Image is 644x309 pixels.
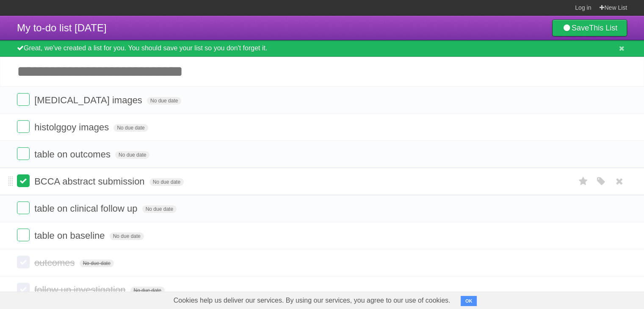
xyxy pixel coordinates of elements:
[165,292,459,309] span: Cookies help us deliver our services. By using our services, you agree to our use of cookies.
[17,201,30,214] label: Done
[17,22,107,33] span: My to-do list [DATE]
[149,178,184,186] span: No due date
[461,296,477,306] button: OK
[115,151,149,159] span: No due date
[552,19,627,36] a: SaveThis List
[110,232,144,240] span: No due date
[142,205,177,213] span: No due date
[575,174,591,188] label: Star task
[17,283,30,295] label: Done
[34,284,127,295] span: follow up investigation
[34,95,144,105] span: [MEDICAL_DATA] images
[17,120,30,133] label: Done
[34,122,111,132] span: histolggoy images
[113,124,148,132] span: No due date
[17,93,30,106] label: Done
[34,203,139,214] span: table on clinical follow up
[34,176,146,187] span: BCCA abstract submission
[34,230,107,241] span: table on baseline
[17,174,30,187] label: Done
[130,287,165,294] span: No due date
[17,229,30,241] label: Done
[589,24,617,32] b: This List
[17,256,30,268] label: Done
[34,257,77,268] span: outcomes
[80,259,114,267] span: No due date
[34,149,113,160] span: table on outcomes
[147,97,181,105] span: No due date
[17,147,30,160] label: Done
